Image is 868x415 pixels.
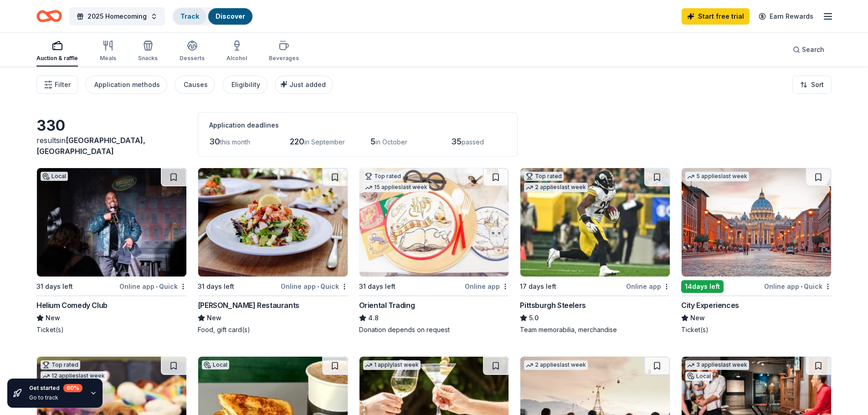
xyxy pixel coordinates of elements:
span: 35 [451,137,462,146]
div: 31 days left [198,281,234,292]
span: in [36,136,145,156]
div: Go to track [29,394,82,401]
img: Image for Cameron Mitchell Restaurants [198,168,348,277]
a: Start free trial [682,8,750,25]
div: Helium Comedy Club [36,300,108,311]
div: Application methods [94,79,160,90]
button: Desserts [180,36,205,67]
div: Top rated [524,172,564,181]
div: 330 [36,117,187,135]
div: Meals [100,55,116,62]
span: this month [220,138,250,146]
div: 15 applies last week [363,183,429,192]
span: 220 [290,137,304,146]
span: Search [802,44,824,55]
div: Eligibility [231,79,260,90]
img: Image for Oriental Trading [360,168,509,277]
div: Beverages [269,55,299,62]
img: Image for Helium Comedy Club [37,168,186,277]
span: 5.0 [529,313,539,323]
div: Local [685,372,713,381]
div: Local [41,172,68,181]
div: 31 days left [359,281,395,292]
a: Earn Rewards [753,8,819,25]
button: Beverages [269,36,299,67]
button: Just added [275,76,333,94]
span: passed [462,138,484,146]
button: Sort [792,76,832,94]
div: City Experiences [681,300,739,311]
div: Ticket(s) [681,325,832,334]
a: Track [180,12,199,20]
button: TrackDiscover [172,7,253,26]
div: Food, gift card(s) [198,325,348,334]
img: Image for City Experiences [682,168,831,277]
div: Online app Quick [119,281,187,292]
span: 4.8 [368,313,379,323]
div: 31 days left [36,281,73,292]
div: Auction & raffle [36,55,78,62]
button: Filter [36,76,78,94]
div: Desserts [180,55,205,62]
button: 2025 Homecoming [69,7,165,26]
div: 3 applies last week [685,360,749,370]
div: Alcohol [226,55,247,62]
div: Application deadlines [209,120,506,131]
span: New [46,313,60,323]
a: Image for Cameron Mitchell Restaurants31 days leftOnline app•Quick[PERSON_NAME] RestaurantsNewFoo... [198,168,348,334]
span: New [207,313,221,323]
span: in October [375,138,407,146]
button: Causes [175,76,215,94]
div: 60 % [63,384,82,392]
div: 2 applies last week [524,360,588,370]
div: 2 applies last week [524,183,588,192]
span: Just added [289,81,326,88]
div: Snacks [138,55,158,62]
button: Alcohol [226,36,247,67]
div: results [36,135,187,157]
button: Eligibility [222,76,267,94]
div: Team memorabilia, merchandise [520,325,670,334]
span: • [801,283,802,290]
div: Online app [465,281,509,292]
div: Online app [626,281,670,292]
a: Image for Oriental TradingTop rated15 applieslast week31 days leftOnline appOriental Trading4.8Do... [359,168,509,334]
button: Search [786,41,832,59]
span: • [317,283,319,290]
a: Image for Pittsburgh SteelersTop rated2 applieslast week17 days leftOnline appPittsburgh Steelers... [520,168,670,334]
div: Get started [29,384,82,392]
button: Meals [100,36,116,67]
div: Ticket(s) [36,325,187,334]
div: Oriental Trading [359,300,415,311]
div: Online app Quick [281,281,348,292]
a: Image for City Experiences5 applieslast week14days leftOnline app•QuickCity ExperiencesNewTicket(s) [681,168,832,334]
span: Filter [55,79,71,90]
span: in September [304,138,345,146]
div: 17 days left [520,281,556,292]
div: Online app Quick [764,281,832,292]
button: Snacks [138,36,158,67]
div: [PERSON_NAME] Restaurants [198,300,299,311]
div: 5 applies last week [685,172,749,181]
span: [GEOGRAPHIC_DATA], [GEOGRAPHIC_DATA] [36,136,145,156]
div: Top rated [363,172,403,181]
a: Image for Helium Comedy ClubLocal31 days leftOnline app•QuickHelium Comedy ClubNewTicket(s) [36,168,187,334]
span: New [690,313,705,323]
div: Pittsburgh Steelers [520,300,586,311]
button: Application methods [85,76,167,94]
span: 5 [370,137,375,146]
a: Home [36,5,62,27]
span: 2025 Homecoming [87,11,147,22]
button: Auction & raffle [36,36,78,67]
div: Donation depends on request [359,325,509,334]
div: 14 days left [681,280,724,293]
div: Causes [184,79,208,90]
span: 30 [209,137,220,146]
div: 1 apply last week [363,360,421,370]
img: Image for Pittsburgh Steelers [520,168,670,277]
span: Sort [811,79,824,90]
div: Local [202,360,229,369]
span: • [156,283,158,290]
div: Top rated [41,360,80,369]
a: Discover [216,12,245,20]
